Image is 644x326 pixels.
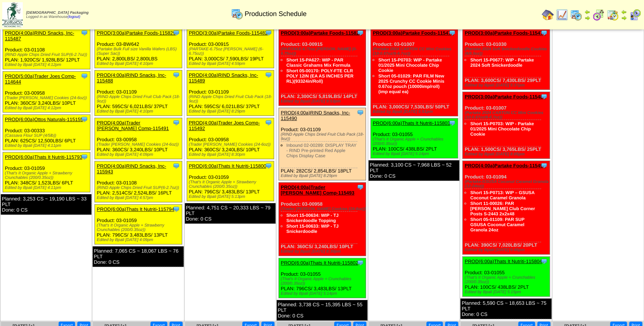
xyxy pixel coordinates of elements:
[187,28,274,68] div: Product: 03-00915 PLAN: 3,000CS / 7,590LBS / 19PLT
[3,152,90,192] div: Product: 03-01059 PLAN: 348CS / 1,523LBS / 6PLT
[189,163,266,169] a: PROD(6:00a)Thats It Nutriti-115800
[5,96,90,100] div: (Trader [PERSON_NAME] Cookies (24-6oz))
[95,205,182,244] div: Product: 03-01059 PLAN: 796CS / 3,483LBS / 13PLT
[97,152,182,157] div: Edited by Bpali [DATE] 4:09pm
[5,73,76,85] a: PROD(5:00a)Trader Joes Comp-114644
[463,161,550,254] div: Product: 03-01094 PLAN: 390CS / 7,020LBS / 20PLT
[189,47,274,56] div: (PARTAKE-6.75oz [PERSON_NAME] (6-6.75oz))
[281,291,366,296] div: Edited by Bpali [DATE] 5:14pm
[95,161,182,202] div: Product: 03-01108 PLAN: 2,514CS / 2,524LBS / 16PLT
[281,110,350,121] a: PROD(4:00a)RIND Snacks, Inc-115490
[464,152,550,156] div: Edited by Bpali [DATE] 8:05pm
[286,213,339,223] a: Short 15-00634: WIP - TJ Snickerdoodle Topping
[281,47,366,56] div: (PARTAKE-6.75oz [PERSON_NAME] (6-6.75oz))
[189,61,274,66] div: Edited by Bpali [DATE] 4:59pm
[556,9,568,21] img: line_graph.gif
[378,73,444,94] a: Short 05-01029: PAR FILM New 2025 Crunchy CC Cookie Minis 0.67oz pouch (10000imp/roll) (imp equal...
[189,109,274,114] div: Edited by Bpali [DATE] 8:29pm
[464,180,550,189] div: (Partake-GSUSA Coconut Caramel Granola (12-24oz))
[584,9,590,15] img: arrowleft.gif
[81,115,88,123] img: Tooltip
[629,9,641,21] img: calendarcustomer.gif
[373,120,450,126] a: PROD(6:00a)Thats It Nutriti-115803
[281,207,366,211] div: (Trader [PERSON_NAME] Cookies (24-6oz))
[286,57,350,68] a: Short 15-PA627: WIP - PAR Classic Grahams Mix Formula
[464,248,550,252] div: Edited by Bpali [DATE] 5:45pm
[5,117,83,122] a: PROD(6:00a)Ottos Naturals-115155
[93,246,183,267] div: Planned: 7,065 CS ~ 18,067 LBS ~ 76 PLT Done: 0 CS
[464,83,550,88] div: Edited by Bpali [DATE] 5:37pm
[172,71,180,79] img: Tooltip
[172,29,180,37] img: Tooltip
[5,133,90,138] div: (Cassava Flour SUP (4/5lb))
[97,196,182,200] div: Edited by Bpali [DATE] 4:57pm
[281,249,366,254] div: Edited by Bpali [DATE] 8:30pm
[5,186,90,190] div: Edited by Bpali [DATE] 4:11pm
[189,120,260,131] a: PROD(4:00a)Trader Joes Comp-115492
[279,28,366,106] div: Product: 03-00915 PLAN: 2,300CS / 5,819LBS / 14PLT
[189,194,274,199] div: Edited by Bpali [DATE] 5:13pm
[5,154,82,160] a: PROD(6:00a)Thats It Nutriti-115793
[281,132,366,141] div: (RIND Apple Chips Dried Fruit Club Pack (18-9oz))
[97,206,174,212] a: PROD(6:00a)Thats It Nutriti-115794
[607,9,619,21] img: calendarinout.gif
[231,8,243,20] img: calendarprod.gif
[97,47,182,56] div: (Partake Bulk Full size Vanilla Wafers (LBS) (Super Sac))
[97,142,182,147] div: (Trader [PERSON_NAME] Cookies (24-6oz))
[26,11,88,19] span: Logged in as Warehouse
[26,11,88,15] span: [DEMOGRAPHIC_DATA] Packaging
[470,121,534,137] a: Short 15-P0703: WIP - Partake 01/2025 Mini Chocolate Chip Cookie
[357,183,364,191] img: Tooltip
[5,53,90,57] div: (RIND Apple Chips Dried Fruit SUP(6-2.7oz))
[373,137,458,146] div: (That's It Organic Apple + Crunchables (200/0.35oz))
[464,275,550,284] div: (That's It Organic Apple + Crunchables (200/0.35oz))
[97,30,175,36] a: PROD(3:00a)Partake Foods-115829
[245,10,307,18] span: Production Schedule
[357,29,364,37] img: Tooltip
[187,70,274,116] div: Product: 03-01109 PLAN: 595CS / 6,021LBS / 37PLT
[357,259,364,266] img: Tooltip
[97,163,166,174] a: PROD(4:00a)RIND Snacks, Inc-115943
[448,29,456,37] img: Tooltip
[95,28,182,68] div: Product: 03-BW642 PLAN: 2,800LBS / 2,800LBS
[5,106,90,110] div: Edited by Bpali [DATE] 4:12pm
[265,29,272,37] img: Tooltip
[97,223,182,232] div: (That's It Organic Apple + Strawberry Crunchables (200/0.35oz))
[357,109,364,116] img: Tooltip
[277,300,367,320] div: Planned: 3,738 CS ~ 15,395 LBS ~ 55 PLT Done: 0 CS
[97,186,182,190] div: (RIND Apple Chips Dried Fruit SUP(6-2.7oz))
[189,152,274,157] div: Edited by Bpali [DATE] 8:30pm
[281,184,354,196] a: PROD(4:00a)Trader [PERSON_NAME] Comp-115493
[1,194,91,215] div: Planned: 3,253 CS ~ 19,190 LBS ~ 33 PLT Done: 0 CS
[5,143,90,148] div: Edited by Bpali [DATE] 4:11pm
[470,57,534,68] a: Short 15-P0677: WIP - Partake 2024 Soft Snickerdoodle
[97,95,182,104] div: (RIND Apple Chips Dried Fruit Club Pack (18-9oz))
[540,162,548,169] img: Tooltip
[68,15,80,19] a: (logout)
[448,119,456,127] img: Tooltip
[187,118,274,159] div: Product: 03-00958 PLAN: 360CS / 3,240LBS / 10PLT
[189,180,274,189] div: (That's It Organic Apple + Strawberry Crunchables (200/0.35oz))
[281,30,362,36] a: PROD(3:00a)Partake Foods-115825
[265,119,272,126] img: Tooltip
[185,203,276,224] div: Planned: 4,751 CS ~ 20,333 LBS ~ 79 PLT Done: 0 CS
[542,9,554,21] img: home.gif
[189,30,268,36] a: PROD(3:00a)Partake Foods-115482
[286,68,354,84] a: Short 05-00170: POLY-FTE CLR POLY 12IN (EA AS INCHES PER RL)(93324in/Roll)
[463,28,550,90] div: Product: 03-01030 PLAN: 3,600CS / 7,430LBS / 29PLT
[189,72,258,83] a: PROD(4:00a)RIND Snacks, Inc-115489
[97,109,182,114] div: Edited by Bpali [DATE] 4:10pm
[5,171,90,180] div: (That's It Organic Apple + Strawberry Crunchables (200/0.35oz))
[3,72,90,113] div: Product: 03-00958 PLAN: 360CS / 3,240LBS / 10PLT
[5,63,90,67] div: Edited by Bpali [DATE] 4:12pm
[464,163,545,168] a: PROD(4:00a)Partake Foods-115494
[540,29,548,37] img: Tooltip
[368,160,459,181] div: Planned: 3,100 CS ~ 7,968 LBS ~ 52 PLT Done: 0 CS
[189,142,274,147] div: (Trader [PERSON_NAME] Cookies (24-6oz))
[81,29,88,37] img: Tooltip
[373,152,458,156] div: Edited by Bpali [DATE] 5:14pm
[584,15,590,21] img: arrowright.gif
[286,224,339,234] a: Short 15-00633: WIP - TJ Snickerdoodle
[464,94,545,99] a: PROD(3:00a)Partake Foods-115483
[3,28,90,69] div: Product: 03-01108 PLAN: 1,920CS / 1,928LBS / 12PLT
